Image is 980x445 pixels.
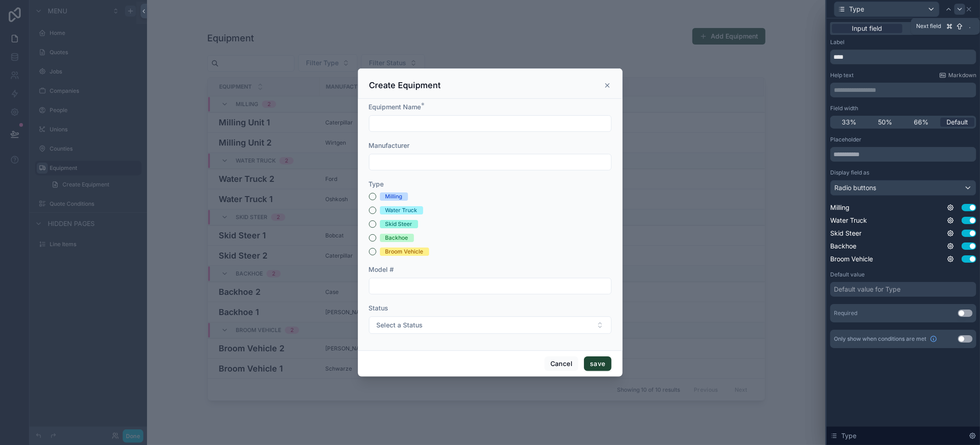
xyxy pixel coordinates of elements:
[830,136,861,143] label: Placeholder
[369,141,410,149] span: Manufacturer
[830,271,865,278] label: Default value
[834,335,926,343] span: Only show when conditions are met
[830,39,844,46] label: Label
[878,118,892,127] span: 50%
[369,304,389,312] span: Status
[834,1,940,17] button: Type
[369,265,394,273] span: Model #
[830,105,858,112] label: Field width
[385,248,424,256] div: Broom Vehicle
[369,180,384,188] span: Type
[948,72,976,79] span: Markdown
[914,118,929,127] span: 66%
[939,72,976,79] a: Markdown
[830,180,976,196] button: Radio buttons
[830,203,850,212] span: Milling
[830,169,869,176] label: Display field as
[377,321,423,330] span: Select a Status
[917,23,941,30] span: Next field
[830,229,861,238] span: Skid Steer
[385,234,408,242] div: Backhoe
[385,192,402,201] div: Milling
[544,356,578,371] button: Cancel
[842,118,856,127] span: 33%
[834,310,857,317] div: Required
[841,431,856,440] span: Type
[369,316,612,334] button: Select Button
[830,254,873,264] span: Broom Vehicle
[830,242,856,251] span: Backhoe
[369,80,441,91] h3: Create Equipment
[834,183,876,192] span: Radio buttons
[849,5,864,14] span: Type
[830,216,867,225] span: Water Truck
[369,103,421,111] span: Equipment Name
[852,24,883,33] span: Input field
[966,23,974,30] span: .
[385,206,418,214] div: Water Truck
[830,72,854,79] label: Help text
[385,220,413,228] div: Skid Steer
[584,356,611,371] button: save
[946,118,968,127] span: Default
[834,285,901,294] div: Default value for Type
[830,83,976,97] div: scrollable content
